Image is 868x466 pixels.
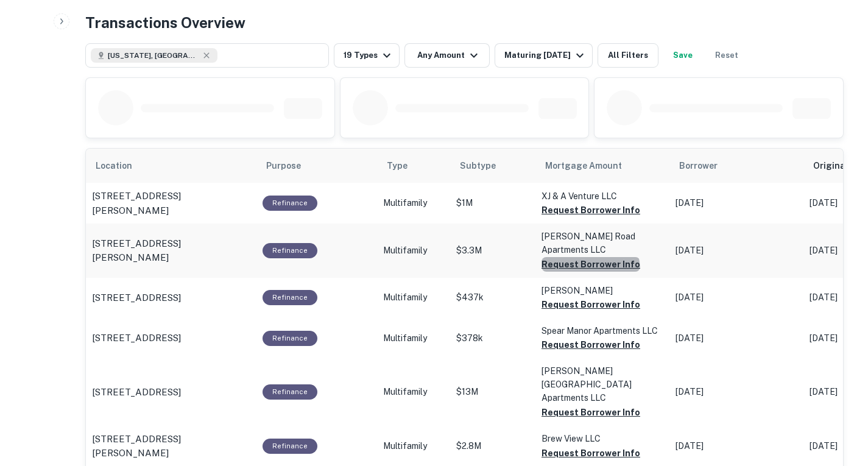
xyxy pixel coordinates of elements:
[542,364,663,404] p: [PERSON_NAME][GEOGRAPHIC_DATA] Apartments LLC
[676,197,797,210] p: [DATE]
[92,385,181,400] p: [STREET_ADDRESS]
[460,158,496,173] span: Subtype
[263,331,317,346] div: This loan purpose was for refinancing
[92,189,250,217] a: [STREET_ADDRESS][PERSON_NAME]
[504,48,587,63] div: Maturing [DATE]
[263,243,317,258] div: This loan purpose was for refinancing
[456,440,529,453] p: $2.8M
[542,405,640,420] button: Request Borrower Info
[92,291,181,305] p: [STREET_ADDRESS]
[263,196,317,211] div: This loan purpose was for refinancing
[456,197,529,210] p: $1M
[387,158,408,173] span: Type
[542,284,663,297] p: [PERSON_NAME]
[92,331,181,345] p: [STREET_ADDRESS]
[263,439,317,454] div: This loan purpose was for refinancing
[676,291,797,304] p: [DATE]
[266,158,317,173] span: Purpose
[456,332,529,345] p: $378k
[456,386,529,398] p: $13M
[542,324,663,337] p: Spear Manor Apartments LLC
[542,230,663,256] p: [PERSON_NAME] Road Apartments LLC
[86,149,256,183] th: Location
[85,12,245,34] h4: Transactions Overview
[542,446,640,461] button: Request Borrower Info
[542,432,663,445] p: Brew View LLC
[263,384,317,400] div: This loan purpose was for refinancing
[92,432,250,461] a: [STREET_ADDRESS][PERSON_NAME]
[545,158,638,173] span: Mortgage Amount
[456,291,529,304] p: $437k
[450,149,535,183] th: Subtype
[676,244,797,257] p: [DATE]
[96,158,148,173] span: Location
[92,385,250,400] a: [STREET_ADDRESS]
[383,197,444,210] p: Multifamily
[92,291,250,305] a: [STREET_ADDRESS]
[404,43,490,68] button: Any Amount
[383,440,444,453] p: Multifamily
[92,236,250,265] a: [STREET_ADDRESS][PERSON_NAME]
[108,50,199,61] span: [US_STATE], [GEOGRAPHIC_DATA]
[679,158,718,173] span: Borrower
[807,369,868,427] iframe: Chat Widget
[383,244,444,257] p: Multifamily
[663,43,702,68] button: Save your search to get updates of matches that match your search criteria.
[263,290,317,305] div: This loan purpose was for refinancing
[377,149,450,183] th: Type
[542,203,640,217] button: Request Borrower Info
[598,43,658,68] button: All Filters
[542,257,640,272] button: Request Borrower Info
[334,43,400,68] button: 19 Types
[495,43,593,68] button: Maturing [DATE]
[542,337,640,352] button: Request Borrower Info
[256,149,377,183] th: Purpose
[676,332,797,345] p: [DATE]
[383,291,444,304] p: Multifamily
[383,332,444,345] p: Multifamily
[676,440,797,453] p: [DATE]
[456,244,529,257] p: $3.3M
[669,149,803,183] th: Borrower
[707,43,746,68] button: Reset
[85,43,329,68] button: [US_STATE], [GEOGRAPHIC_DATA]
[92,331,250,345] a: [STREET_ADDRESS]
[542,189,663,203] p: XJ & A Venture LLC
[542,297,640,312] button: Request Borrower Info
[676,386,797,398] p: [DATE]
[383,386,444,398] p: Multifamily
[535,149,669,183] th: Mortgage Amount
